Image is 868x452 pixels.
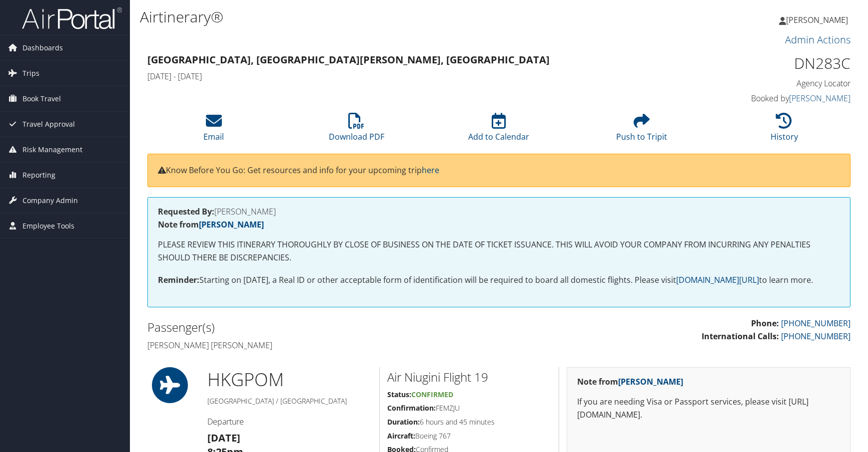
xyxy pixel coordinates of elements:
[771,118,798,142] a: History
[22,86,61,111] span: Book Travel
[140,6,619,27] h1: Airtinerary®
[577,376,683,387] strong: Note from
[22,137,82,162] span: Risk Management
[422,165,439,176] a: here
[781,318,851,329] a: [PHONE_NUMBER]
[786,14,848,25] span: [PERSON_NAME]
[781,331,851,342] a: [PHONE_NUMBER]
[158,219,264,230] strong: Note from
[686,93,851,104] h4: Booked by
[387,403,436,413] strong: Confirmation:
[22,112,75,137] span: Travel Approval
[22,6,122,30] img: airportal-logo.png
[207,416,372,427] h4: Departure
[468,118,529,142] a: Add to Calendar
[779,5,858,35] a: [PERSON_NAME]
[207,431,240,445] strong: [DATE]
[329,118,384,142] a: Download PDF
[616,118,667,142] a: Push to Tripit
[751,318,779,329] strong: Phone:
[158,238,840,264] p: PLEASE REVIEW THIS ITINERARY THOROUGHLY BY CLOSE OF BUSINESS ON THE DATE OF TICKET ISSUANCE. THIS...
[207,396,372,406] h5: [GEOGRAPHIC_DATA] / [GEOGRAPHIC_DATA]
[387,417,420,427] strong: Duration:
[147,53,550,66] strong: [GEOGRAPHIC_DATA], [GEOGRAPHIC_DATA] [PERSON_NAME], [GEOGRAPHIC_DATA]
[618,376,683,387] a: [PERSON_NAME]
[686,53,851,74] h1: DN283C
[387,417,551,427] h5: 6 hours and 45 minutes
[22,35,63,60] span: Dashboards
[22,61,39,86] span: Trips
[147,340,492,351] h4: [PERSON_NAME] [PERSON_NAME]
[22,188,78,213] span: Company Admin
[203,118,224,142] a: Email
[387,390,411,399] strong: Status:
[158,206,214,217] strong: Requested By:
[387,369,551,386] h2: Air Niugini Flight 19
[676,274,759,285] a: [DOMAIN_NAME][URL]
[158,208,840,216] h4: [PERSON_NAME]
[387,431,415,441] strong: Aircraft:
[387,431,551,441] h5: Boeing 767
[207,367,372,392] h1: HKG POM
[158,274,840,287] p: Starting on [DATE], a Real ID or other acceptable form of identification will be required to boar...
[147,319,492,336] h2: Passenger(s)
[702,331,779,342] strong: International Calls:
[789,93,851,104] a: [PERSON_NAME]
[199,219,264,230] a: [PERSON_NAME]
[387,403,551,413] h5: FEMZJU
[158,164,840,177] p: Know Before You Go: Get resources and info for your upcoming trip
[22,163,55,188] span: Reporting
[147,71,671,82] h4: [DATE] - [DATE]
[22,214,74,238] span: Employee Tools
[411,390,453,399] span: Confirmed
[577,396,840,421] p: If you are needing Visa or Passport services, please visit [URL][DOMAIN_NAME].
[686,78,851,89] h4: Agency Locator
[785,33,851,46] a: Admin Actions
[158,274,199,285] strong: Reminder:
